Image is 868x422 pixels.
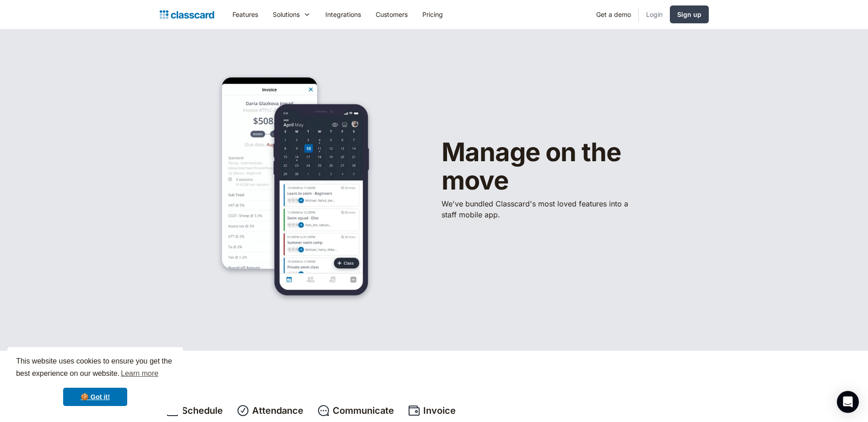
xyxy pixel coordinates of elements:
a: Integrations [318,4,368,25]
a: Customers [368,4,415,25]
div: Schedule [182,404,223,417]
span: This website uses cookies to ensure you get the best experience on our website. [16,356,174,380]
a: dismiss cookie message [63,388,127,406]
div: Invoice [423,404,456,417]
a: Sign up [670,5,709,23]
div: Solutions [265,4,318,25]
div: Communicate [333,404,394,417]
div: Attendance [252,404,303,417]
div: cookieconsent [7,347,183,415]
h1: Manage on the move [442,138,679,195]
div: Open Intercom Messenger [837,391,859,413]
a: Pricing [415,4,450,25]
a: Features [225,4,265,25]
a: Get a demo [589,4,638,25]
div: Solutions [273,10,300,19]
a: Login [639,4,670,25]
a: home [160,8,214,21]
p: We've bundled ​Classcard's most loved features into a staff mobile app. [442,198,634,220]
div: Sign up [677,10,701,19]
a: learn more about cookies [119,367,160,380]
